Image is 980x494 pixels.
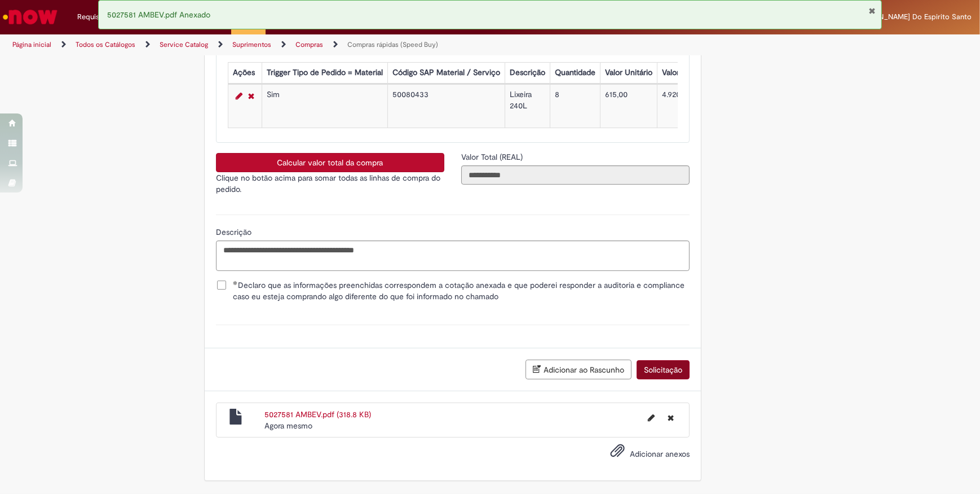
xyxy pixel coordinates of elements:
[868,6,876,15] button: Fechar Notificação
[657,63,729,84] th: Valor Total Moeda
[550,63,600,84] th: Quantidade
[76,40,135,49] a: Todos os Catálogos
[295,40,323,49] a: Compras
[216,153,444,172] button: Calcular valor total da compra
[233,281,238,285] span: Obrigatório Preenchido
[1,6,59,28] img: ServiceNow
[233,89,245,103] a: Editar Linha 1
[657,85,729,128] td: 4.920,00
[387,85,505,128] td: 50080433
[505,85,550,128] td: Lixeira 240L
[216,241,690,271] textarea: Descrição
[387,63,505,84] th: Código SAP Material / Serviço
[216,227,254,237] span: Descrição
[262,85,387,128] td: Sim
[8,34,645,55] ul: Trilhas de página
[853,12,972,21] span: [PERSON_NAME] Do Espirito Santo
[264,409,371,419] a: 5027581 AMBEV.pdf (318.8 KB)
[600,85,657,128] td: 615,00
[607,440,628,466] button: Adicionar anexos
[107,10,210,20] span: 5027581 AMBEV.pdf Anexado
[526,360,632,379] button: Adicionar ao Rascunho
[461,151,525,163] label: Somente leitura - Valor Total (REAL)
[12,40,51,49] a: Página inicial
[630,449,690,459] span: Adicionar anexos
[347,40,438,49] a: Compras rápidas (Speed Buy)
[233,279,690,302] span: Declaro que as informações preenchidas correspondem a cotação anexada e que poderei responder a a...
[245,89,257,103] a: Remover linha 1
[216,172,444,195] p: Clique no botão acima para somar todas as linhas de compra do pedido.
[461,152,525,162] span: Somente leitura - Valor Total (REAL)
[600,63,657,84] th: Valor Unitário
[461,165,690,185] input: Valor Total (REAL)
[160,40,208,49] a: Service Catalog
[661,409,681,427] button: Excluir 5027581 AMBEV.pdf
[550,85,600,128] td: 8
[505,63,550,84] th: Descrição
[637,360,690,379] button: Solicitação
[262,63,387,84] th: Trigger Tipo de Pedido = Material
[641,409,661,427] button: Editar nome de arquivo 5027581 AMBEV.pdf
[232,40,271,49] a: Suprimentos
[264,421,312,431] time: 01/10/2025 09:53:16
[77,11,117,23] span: Requisições
[264,421,312,431] span: Agora mesmo
[228,63,262,84] th: Ações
